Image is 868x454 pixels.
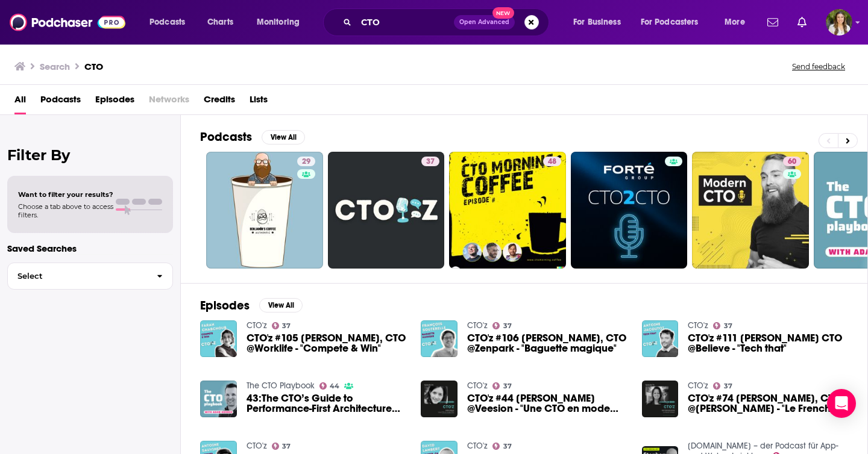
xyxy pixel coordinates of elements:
span: 48 [548,156,556,168]
span: 37 [503,444,512,449]
input: Search podcasts, credits, & more... [356,13,454,32]
span: 37 [503,323,512,329]
a: Episodes [95,90,134,114]
a: CTO'z #105 Farah Chabchoub, CTO @Worklife - "Compete & Win" [247,333,407,353]
img: 43:The CTO’s Guide to Performance-First Architecture with Victor Nicollet (Lokad CTO) [200,381,237,417]
span: CTO'z #105 [PERSON_NAME], CTO @Worklife - "Compete & Win" [247,333,407,353]
span: CTO'z #44 [PERSON_NAME] @Veesion - "Une CTO en mode CNV" [467,393,627,414]
span: Monitoring [257,14,300,31]
button: Open AdvancedNew [454,15,515,30]
a: CTO'z [247,320,267,331]
h3: Search [40,61,70,72]
div: Open Intercom Messenger [827,389,856,418]
div: Search podcasts, credits, & more... [335,8,561,36]
h2: Episodes [200,298,250,313]
a: 37 [421,157,439,166]
a: 29 [297,157,315,166]
a: 43:The CTO’s Guide to Performance-First Architecture with Victor Nicollet (Lokad CTO) [247,393,407,414]
a: 29 [206,152,323,269]
a: CTO'z #111 Antoine Jacoutot CTO @Believe - "Tech that" [688,333,848,353]
span: 37 [426,156,435,168]
span: More [725,14,745,31]
a: Show notifications dropdown [793,12,811,33]
a: CTO'z #106 François Souterelle, CTO @Zenpark - "Baguette magique" [467,333,627,353]
a: 37 [492,443,512,450]
a: Lists [250,90,268,114]
a: 44 [319,382,340,390]
a: CTO'z [467,441,488,451]
a: Credits [204,90,235,114]
a: PodcastsView All [200,129,305,145]
a: 60 [692,152,809,269]
button: Show profile menu [826,9,852,36]
span: 44 [330,384,339,389]
img: Podchaser - Follow, Share and Rate Podcasts [10,11,125,34]
span: Want to filter your results? [18,190,113,199]
img: CTO'z #74 Sam Ramachandra, CTO @Le Parisien - "Le French Dream" [642,381,679,417]
button: View All [259,298,303,313]
a: 37 [328,152,445,269]
a: 37 [492,322,512,329]
span: For Business [573,14,621,31]
p: Saved Searches [7,243,173,254]
a: CTO'z #44 Céline Bayer @Veesion - "Une CTO en mode CNV" [467,393,627,414]
a: CTO'z #74 Sam Ramachandra, CTO @Le Parisien - "Le French Dream" [688,393,848,414]
span: Choose a tab above to access filters. [18,202,113,219]
a: Show notifications dropdown [763,12,783,33]
h3: CTO [84,61,103,72]
a: 37 [713,382,732,390]
a: CTO'z [247,441,267,451]
span: Select [8,272,147,280]
a: 37 [492,382,512,390]
a: All [14,90,26,114]
a: Podcasts [40,90,81,114]
img: CTO'z #105 Farah Chabchoub, CTO @Worklife - "Compete & Win" [200,320,237,357]
a: CTO'z [467,320,488,331]
h2: Podcasts [200,129,252,145]
a: CTO'z [467,381,488,391]
a: CTO'z [688,381,708,391]
a: 48 [543,157,561,166]
span: Podcasts [149,14,185,31]
a: 37 [713,322,732,329]
img: CTO'z #44 Céline Bayer @Veesion - "Une CTO en mode CNV" [421,381,458,417]
img: CTO'z #106 François Souterelle, CTO @Zenpark - "Baguette magique" [421,320,458,357]
span: 37 [724,323,732,329]
span: 37 [724,384,732,389]
button: open menu [141,13,201,32]
a: 60 [783,157,801,166]
button: Send feedback [788,61,849,72]
a: CTO'z [688,320,708,331]
span: CTO'z #106 [PERSON_NAME], CTO @Zenpark - "Baguette magique" [467,333,627,353]
span: CTO'z #111 [PERSON_NAME] CTO @Believe - "Tech that" [688,333,848,353]
a: 37 [272,322,291,329]
button: Select [7,263,173,290]
span: 37 [503,384,512,389]
button: open menu [633,13,716,32]
button: open menu [248,13,315,32]
span: For Podcasters [641,14,699,31]
span: Charts [207,14,233,31]
span: 37 [282,323,291,329]
a: EpisodesView All [200,298,303,313]
button: open menu [716,13,760,32]
span: CTO'z #74 [PERSON_NAME], CTO @[PERSON_NAME] - "Le French Dream" [688,393,848,414]
img: User Profile [826,9,852,36]
a: 37 [272,443,291,450]
a: Charts [200,13,241,32]
span: Logged in as lizchapa [826,9,852,36]
span: 43:The CTO’s Guide to Performance-First Architecture with [PERSON_NAME] (Lokad CTO) [247,393,407,414]
button: View All [262,130,305,145]
span: 60 [788,156,796,168]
